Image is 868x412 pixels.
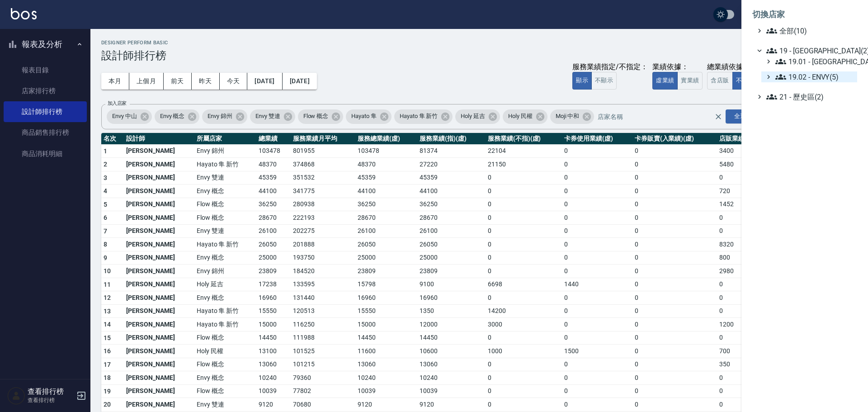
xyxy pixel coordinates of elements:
span: 21 - 歷史區(2) [766,91,854,102]
span: 19.02 - ENVY(5) [775,71,854,82]
span: 19 - [GEOGRAPHIC_DATA](2) [766,45,854,56]
span: 全部(10) [766,25,854,36]
li: 切換店家 [752,4,857,25]
span: 19.01 - [GEOGRAPHIC_DATA] (3) [775,56,854,67]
